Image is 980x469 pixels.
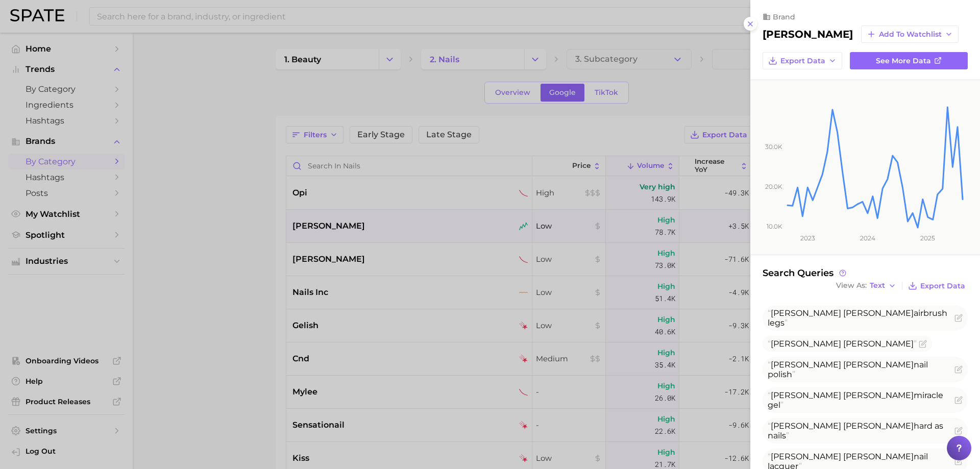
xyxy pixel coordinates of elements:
span: Search Queries [763,267,848,279]
button: Flag as miscategorized or irrelevant [919,340,927,348]
span: See more data [876,57,931,65]
button: Flag as miscategorized or irrelevant [954,396,963,404]
button: Export Data [905,279,968,293]
span: [PERSON_NAME] [843,390,914,400]
span: [PERSON_NAME] [843,421,914,431]
span: brand [773,12,795,21]
span: Add to Watchlist [879,30,942,39]
h2: [PERSON_NAME] [763,28,853,40]
span: Export Data [780,57,825,65]
button: Add to Watchlist [861,26,959,43]
tspan: 2023 [800,234,815,242]
span: [PERSON_NAME] [771,308,841,318]
span: miracle gel [768,390,943,410]
span: [PERSON_NAME] [771,421,841,431]
span: airbrush legs [768,308,947,328]
span: [PERSON_NAME] [843,308,914,318]
span: [PERSON_NAME] [771,339,841,349]
button: Flag as miscategorized or irrelevant [954,457,963,465]
button: Flag as miscategorized or irrelevant [954,365,963,374]
span: [PERSON_NAME] [771,360,841,369]
tspan: 2025 [920,234,935,242]
tspan: 10.0k [767,223,782,230]
tspan: 30.0k [765,143,782,151]
button: Flag as miscategorized or irrelevant [954,427,963,435]
span: [PERSON_NAME] [843,339,914,349]
span: [PERSON_NAME] [771,390,841,400]
button: Export Data [763,52,842,69]
span: Text [870,283,885,288]
span: Export Data [920,282,965,290]
span: View As [836,283,867,288]
tspan: 2024 [860,234,875,242]
button: View AsText [834,279,899,292]
span: nail polish [768,360,928,379]
span: hard as nails [768,421,943,440]
tspan: 20.0k [765,183,782,190]
button: Flag as miscategorized or irrelevant [954,314,963,322]
span: [PERSON_NAME] [843,360,914,369]
span: [PERSON_NAME] [843,452,914,461]
span: [PERSON_NAME] [771,452,841,461]
a: See more data [850,52,968,69]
